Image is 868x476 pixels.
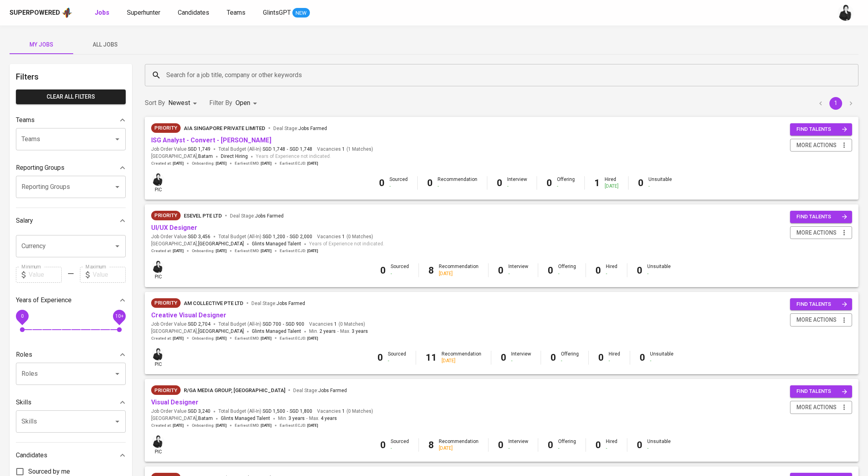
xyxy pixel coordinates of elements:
a: Candidates [178,8,211,18]
div: [DATE] [439,445,479,452]
img: medwi@glints.com [838,5,854,21]
span: Deal Stage : [273,126,327,131]
div: [DATE] [439,270,479,277]
div: Interview [508,263,528,277]
span: Total Budget (All-In) [218,321,304,328]
div: Unsuitable [650,351,673,364]
div: Offering [561,351,579,364]
span: ESEVEL PTE LTD [184,213,222,219]
div: - [438,183,477,190]
b: 0 [380,265,386,276]
span: SGD 3,240 [188,408,210,415]
span: Created at : [151,248,184,254]
div: - [558,270,576,277]
b: 0 [498,265,504,276]
div: Unsuitable [648,176,672,190]
b: Jobs [95,9,109,16]
div: - [609,357,620,364]
span: Glints Managed Talent [252,328,301,334]
a: UI/UX Designer [151,224,197,231]
span: Earliest ECJD : [280,161,318,166]
b: 0 [596,439,601,451]
p: Salary [16,216,33,225]
div: Hired [606,438,617,452]
button: more actions [790,139,852,152]
span: more actions [796,315,837,325]
span: [DATE] [261,161,272,166]
b: 0 [637,439,642,451]
p: Reporting Groups [16,163,64,173]
span: 3 years [352,328,368,334]
div: Offering [557,176,575,190]
span: Vacancies ( 0 Matches ) [317,408,373,415]
div: - [508,445,528,452]
p: Newest [168,98,190,108]
b: 0 [640,352,645,363]
button: more actions [790,401,852,414]
span: Deal Stage : [230,213,284,219]
div: Interview [511,351,531,364]
span: Earliest EMD : [235,161,272,166]
div: pic [151,347,165,368]
span: Job Order Value [151,146,210,153]
a: Superpoweredapp logo [10,7,72,19]
span: Created at : [151,336,184,341]
span: find talents [796,125,847,134]
div: Superpowered [10,8,60,17]
span: Vacancies ( 1 Matches ) [317,146,373,153]
p: Filter By [209,98,232,108]
b: 8 [428,439,434,451]
a: Superhunter [127,8,162,18]
div: - [650,357,673,364]
b: 0 [596,265,601,276]
span: Jobs Farmed [298,126,327,131]
span: 1 [341,146,345,153]
div: - [647,270,671,277]
div: Hired [609,351,620,364]
span: [GEOGRAPHIC_DATA] [198,240,244,248]
div: Unsuitable [647,438,671,452]
a: Visual Designer [151,398,199,406]
span: SGD 700 [263,321,281,328]
span: Earliest EMD : [235,248,272,254]
span: 2 years [319,328,336,334]
span: Clear All filters [22,92,119,102]
span: Batam [198,153,213,161]
span: - [283,321,284,328]
a: ISG Analyst - Convert - [PERSON_NAME] [151,136,271,144]
nav: pagination navigation [813,97,858,110]
span: AM Collective Pte Ltd [184,300,243,306]
span: Open [235,99,250,107]
img: app logo [62,7,72,19]
button: Open [112,416,123,427]
span: SGD 900 [286,321,304,328]
div: Newest [168,96,200,111]
div: Offering [558,438,576,452]
img: medwi@glints.com [152,435,164,448]
span: 10+ [115,313,123,319]
div: - [648,183,672,190]
div: pic [151,435,165,455]
span: 1 [341,233,345,240]
span: [DATE] [216,336,227,341]
span: AIA Singapore Private Limited [184,125,265,131]
div: Recommendation [438,176,477,190]
span: Earliest EMD : [235,336,272,341]
b: 0 [427,177,433,188]
b: 0 [498,439,504,451]
span: [DATE] [261,423,272,428]
span: 0 [21,313,23,319]
h6: Filters [16,70,126,83]
span: NEW [292,9,310,17]
span: SGD 1,748 [263,146,285,153]
span: Earliest ECJD : [280,248,318,254]
span: [DATE] [173,336,184,341]
span: Years of Experience not indicated. [256,153,331,161]
span: [DATE] [216,423,227,428]
div: [DATE] [605,183,619,190]
span: 3 years [288,416,305,421]
span: Jobs Farmed [318,388,347,393]
span: - [287,408,288,415]
div: pic [151,173,165,193]
div: pic [151,260,165,280]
